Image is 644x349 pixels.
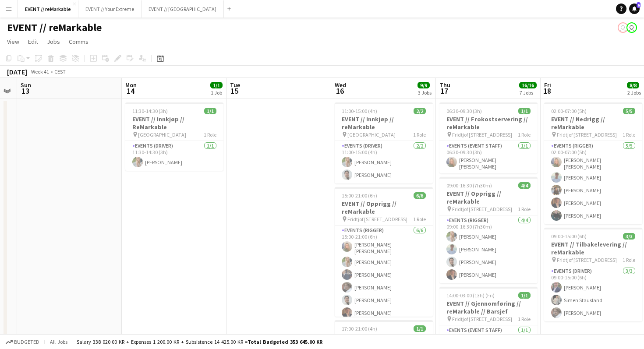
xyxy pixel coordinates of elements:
h3: EVENT // Nedrigg // reMarkable [544,115,642,131]
app-job-card: 11:00-15:00 (4h)2/2EVENT // Innkjøp // reMarkable [GEOGRAPHIC_DATA]1 RoleEvents (Driver)2/211:00-... [335,102,433,183]
a: Jobs [43,36,64,47]
span: Week 41 [29,68,51,75]
span: Fridtjof [STREET_ADDRESS] [452,131,512,138]
span: Fridtjof [STREET_ADDRESS] [452,206,512,212]
span: 06:30-09:30 (3h) [446,108,482,114]
span: 1/1 [204,108,216,114]
span: 2/2 [414,108,426,114]
app-card-role: Events (Driver)2/211:00-15:00 (4h)[PERSON_NAME][PERSON_NAME] [335,141,433,183]
app-job-card: 09:00-16:30 (7h30m)4/4EVENT // Opprigg // reMarkable Fridtjof [STREET_ADDRESS]1 RoleEvents (Rigge... [439,177,538,283]
span: 09:00-15:00 (6h) [551,233,587,240]
span: 5/5 [623,108,635,114]
span: Wed [335,81,346,89]
span: [GEOGRAPHIC_DATA] [138,131,186,138]
div: 7 Jobs [520,89,536,96]
span: 09:00-16:30 (7h30m) [446,182,492,189]
app-card-role: Events (Rigger)4/409:00-16:30 (7h30m)[PERSON_NAME][PERSON_NAME][PERSON_NAME][PERSON_NAME] [439,215,538,283]
span: Sun [21,81,31,89]
app-card-role: Events (Event Staff)1/106:30-09:30 (3h)[PERSON_NAME] [PERSON_NAME] [PERSON_NAME] [439,141,538,173]
span: 6/6 [414,192,426,199]
span: 15:00-21:00 (6h) [342,192,377,199]
a: View [4,36,23,47]
span: [GEOGRAPHIC_DATA] [347,131,396,138]
app-job-card: 06:30-09:30 (3h)1/1EVENT // Frokostservering // reMarkable Fridtjof [STREET_ADDRESS]1 RoleEvents ... [439,102,538,173]
h3: EVENT // Opprigg // reMarkable [439,190,538,205]
span: Budgeted [14,339,39,345]
span: Fridtjof [STREET_ADDRESS] [557,131,617,138]
span: 1/1 [210,82,223,88]
span: 02:00-07:00 (5h) [551,108,587,114]
span: 13 [19,86,31,96]
span: All jobs [48,338,69,345]
span: 16 [333,86,346,96]
span: Fri [544,81,551,89]
app-card-role: Events (Rigger)6/615:00-21:00 (6h)[PERSON_NAME] [PERSON_NAME] [PERSON_NAME][PERSON_NAME][PERSON_N... [335,226,433,321]
span: 1 Role [623,257,635,263]
span: Tue [230,81,240,89]
span: 1/1 [518,292,531,299]
span: 1 Role [518,131,531,138]
span: 17 [438,86,450,96]
span: Comms [69,38,88,46]
span: 11:00-15:00 (4h) [342,108,377,114]
span: 1 Role [518,206,531,212]
span: 9/9 [418,82,430,88]
span: 11:30-14:30 (3h) [132,108,168,114]
span: Total Budgeted 353 645.00 KR [248,338,322,345]
h1: EVENT // reMarkable [7,21,102,34]
span: 1 Role [413,131,426,138]
span: 1 Role [518,316,531,322]
div: CEST [54,68,66,75]
app-user-avatar: Caroline Skjervold [618,22,628,33]
span: 6 [637,2,640,8]
span: 1 Role [204,131,216,138]
span: Edit [28,38,38,46]
app-card-role: Events (Rigger)5/502:00-07:00 (5h)[PERSON_NAME] [PERSON_NAME] [PERSON_NAME][PERSON_NAME][PERSON_N... [544,141,642,224]
span: View [7,38,19,46]
span: 1/1 [414,325,426,332]
div: [DATE] [7,67,27,76]
h3: EVENT // Opprigg // reMarkable [335,200,433,215]
span: 14:00-03:00 (13h) (Fri) [446,292,495,299]
span: 1 Role [623,131,635,138]
button: EVENT // [GEOGRAPHIC_DATA] [142,0,224,18]
h3: EVENT // Innkjøp // ReMarkable [125,115,223,131]
span: 3/3 [623,233,635,240]
app-job-card: 11:30-14:30 (3h)1/1EVENT // Innkjøp // ReMarkable [GEOGRAPHIC_DATA]1 RoleEvents (Driver)1/111:30-... [125,102,223,171]
h3: EVENT // Innkjøp // reMarkable [335,115,433,131]
span: Jobs [47,38,60,46]
span: Thu [439,81,450,89]
span: 1/1 [518,108,531,114]
span: 14 [124,86,137,96]
app-user-avatar: Caroline Skjervold [626,22,637,33]
h3: EVENT // Opprigg // reMarkable // Barsjef [335,333,433,349]
span: 17:00-21:00 (4h) [342,325,377,332]
span: 1 Role [413,216,426,222]
span: 8/8 [627,82,639,88]
span: Fridtjof [STREET_ADDRESS] [452,316,512,322]
span: 16/16 [519,82,537,88]
button: EVENT // Your Extreme [78,0,142,18]
span: 4/4 [518,182,531,189]
div: 1 Job [211,89,222,96]
app-job-card: 02:00-07:00 (5h)5/5EVENT // Nedrigg // reMarkable Fridtjof [STREET_ADDRESS]1 RoleEvents (Rigger)5... [544,102,642,224]
a: 6 [629,4,640,14]
a: Edit [25,36,42,47]
h3: EVENT // Frokostservering // reMarkable [439,115,538,131]
button: Budgeted [4,337,41,347]
app-card-role: Events (Driver)1/111:30-14:30 (3h)[PERSON_NAME] [125,141,223,171]
button: EVENT // reMarkable [18,0,78,18]
h3: EVENT // Gjennomføring // reMarkable // Barsjef [439,300,538,315]
app-job-card: 15:00-21:00 (6h)6/6EVENT // Opprigg // reMarkable Fridtjof [STREET_ADDRESS]1 RoleEvents (Rigger)6... [335,187,433,317]
h3: EVENT // Tilbakelevering // reMarkable [544,240,642,256]
app-job-card: 09:00-15:00 (6h)3/3EVENT // Tilbakelevering // reMarkable Fridtjof [STREET_ADDRESS]1 RoleEvents (... [544,228,642,321]
span: 15 [229,86,240,96]
div: 2 Jobs [627,89,641,96]
span: Mon [125,81,137,89]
